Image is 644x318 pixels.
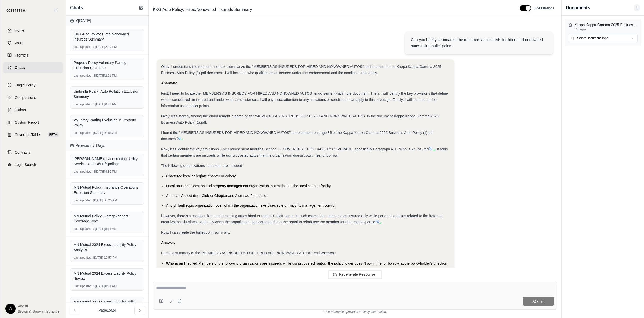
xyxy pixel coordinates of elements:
span: Chats [15,65,25,70]
div: [PERSON_NAME]n Landscaping: Utility Services and BI/EE/Spoilage [74,156,141,166]
button: Regenerate Response [328,270,382,279]
button: Collapse sidebar [51,6,60,14]
div: S[DATE]0:02 AM [74,102,141,106]
a: Legal Search [3,159,63,170]
div: Edit Title [151,5,514,14]
div: Previous 7 Days [66,140,148,151]
a: Chats [3,62,63,73]
span: Last updated: [74,284,92,288]
span: Last updated: [74,131,92,135]
span: Last updated: [74,102,92,106]
span: However, there's a condition for members using autos hired or rented in their name. In such cases... [161,214,442,224]
strong: Analysis: [161,81,177,85]
span: Chartered local collegiate chapter or colony [166,174,236,178]
span: BETA [48,132,59,137]
div: S[DATE]2:29 PM [74,45,141,49]
div: S[DATE]0:54 PM [74,284,141,288]
a: Vault [3,37,63,49]
span: Coverage Table [15,132,40,137]
span: The following organizations' members are included: [161,164,243,168]
span: Now, I can create the bullet point summary. [161,230,230,234]
button: Ask [523,297,554,306]
span: . [381,220,382,224]
div: MN Mutual Policy: Garagekeepers Coverage Type [74,213,141,224]
div: [DATE] 09:58 AM [74,131,141,135]
a: Prompts [3,50,63,61]
span: Last updated: [74,170,92,174]
div: KKG Auto Policy: Hired/Nonowned Insureds Summary [74,31,141,42]
div: Can you briefly summarize the members as insureds for hired and nonowned autos using bullet points [411,37,547,49]
span: Members of the following organizations are insureds while using covered "autos" the policyholder ... [166,261,447,272]
a: Claims [3,104,63,116]
span: Ask [532,299,538,303]
span: Any philanthropic organization over which the organization exercises sole or majority management ... [166,203,335,208]
span: Vault [15,40,23,45]
span: . [183,137,184,141]
div: *Use references provided to verify information. [153,310,557,314]
span: Here's a summary of the "MEMBERS AS INSUREDS FOR HIRED AND NONOWNED AUTOS" endorsement: [161,251,336,255]
strong: Answer: [161,241,175,245]
span: Page 1 of 24 [99,308,116,313]
p: Kappa Kappa Gamma 2025 Business Auto Policy (1).pdf [574,22,638,27]
div: MN Mutual 2024 Excess Liability Policy Analysis [74,242,141,252]
span: Legal Search [15,162,36,167]
a: Coverage TableBETA [3,129,63,140]
span: KKG Auto Policy: Hired/Nonowned Insureds Summary [151,5,254,14]
span: Okay, I understand the request. I need to summarize the "MEMBERS AS INSUREDS FOR HIRED AND NONOWN... [161,65,441,75]
span: First, I need to locate the "MEMBERS AS INSUREDS FOR HIRED AND NONOWNED AUTOS" endorsement within... [161,91,448,108]
span: Last updated: [74,256,92,260]
div: MN Mutual 2024 Excess Liability Policy Review [74,271,141,281]
div: S[DATE]8:14 AM [74,227,141,231]
a: Home [3,25,63,36]
span: Who is an Insured: [166,261,198,265]
span: Regenerate Response [339,272,375,276]
span: Last updated: [74,227,92,231]
div: Property Policy Voluntary Parting Exclusion Coverage [74,60,141,70]
span: Custom Report [15,120,39,125]
div: S[DATE]4:36 PM [74,170,141,174]
div: Umbrella Policy: Auto Pollution Exclusion Summary [74,89,141,99]
div: [DATE] 08:20 AM [74,198,141,202]
div: MN Mutual 2024 Excess Liability Policy Analysis [74,299,141,310]
span: Brown & Brown Insurance [18,309,60,314]
div: [DATE] 10:57 PM [74,256,141,260]
span: Last updated: [74,74,92,78]
span: Last updated: [74,45,92,49]
span: Local house corporation and property management organization that maintains the local chapter fac... [166,184,331,188]
span: Contracts [15,150,30,155]
span: 1 [634,4,640,11]
span: Alumnae Association, Club or Chapter and Alumnae Foundation [166,194,268,198]
div: A [5,304,16,314]
span: Single Policy [15,83,35,88]
span: Now, let's identify the key provisions. The endorsement modifies Section II - COVERED AUTOS LIABI... [161,147,429,151]
span: Claims [15,107,26,113]
span: Prompts [15,53,28,58]
h3: Documents [566,4,590,11]
button: Kappa Kappa Gamma 2025 Business Auto Policy (1).pdf51pages [568,22,638,31]
div: MN Mutual Policy: Insurance Operations Exclusion Summary [74,185,141,195]
div: Y[DATE] [66,16,148,26]
a: Comparisons [3,92,63,103]
p: 51 pages [574,27,638,31]
button: New Chat [138,5,144,11]
div: S[DATE]2:21 PM [74,74,141,78]
a: Contracts [3,147,63,158]
span: Last updated: [74,198,92,202]
span: Home [15,28,24,33]
span: Anesti [18,304,60,309]
span: I found the "MEMBERS AS INSUREDS FOR HIRED AND NONOWNED AUTOS" endorsement on page 35 of the Kapp... [161,131,433,141]
a: Single Policy [3,79,63,91]
img: Qumis Logo [6,9,26,12]
span: Chats [70,4,83,11]
div: Voluntary Parting Exclusion in Property Policy [74,117,141,128]
a: Custom Report [3,117,63,128]
span: Hide Citations [533,6,554,10]
span: Comparisons [15,95,36,100]
span: Okay, let's start by finding the endorsement. Searching for "MEMBERS AS INSUREDS FOR HIRED AND NO... [161,114,439,124]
